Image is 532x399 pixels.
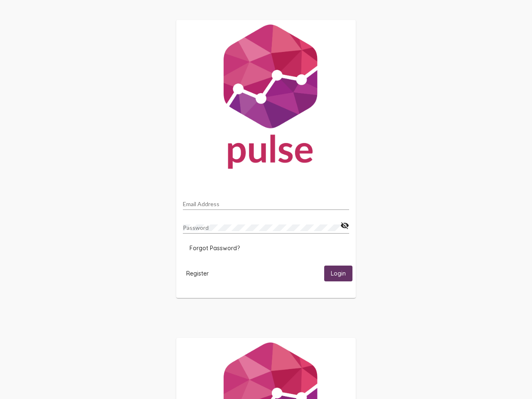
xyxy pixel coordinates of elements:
span: Login [331,270,346,278]
button: Forgot Password? [183,241,246,256]
span: Forgot Password? [190,244,240,252]
img: Pulse For Good Logo [176,20,356,177]
mat-icon: visibility_off [340,221,349,231]
span: Register [186,270,209,277]
button: Login [324,266,352,281]
button: Register [180,266,215,281]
